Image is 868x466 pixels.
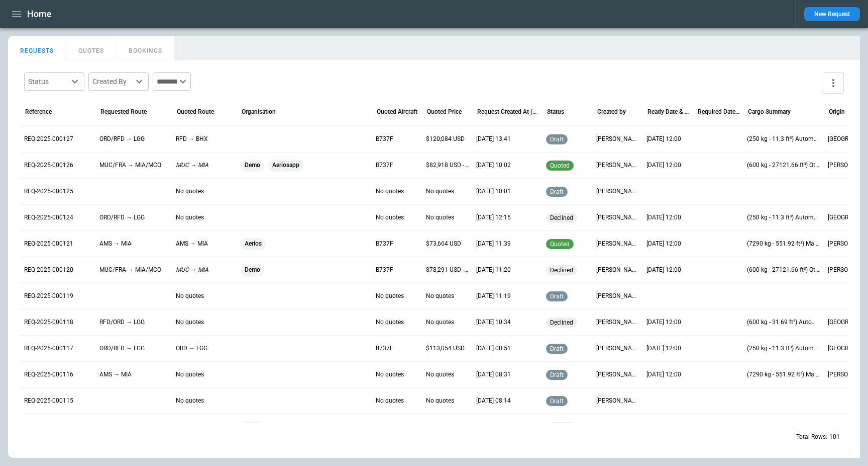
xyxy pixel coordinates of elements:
[596,187,638,196] p: Myles Cummins
[99,135,145,143] p: ORD/RFD → LGG
[99,344,145,353] p: ORD/RFD → LGG
[596,344,638,353] p: Simon Watson
[548,188,566,195] span: draft
[476,397,511,405] p: 10/09/2025 08:14
[24,240,73,248] p: REQ-2025-000121
[176,318,204,327] p: No quotes
[804,7,860,21] button: New Request
[646,370,681,379] p: 10/09/2025 12:00
[426,135,465,143] p: $120,084 USD
[376,266,393,274] p: B737F
[100,108,147,115] div: Requested Route
[117,36,175,60] button: BOOKINGS
[596,213,638,222] p: Simon Watson
[747,135,820,143] p: (250 kg - 11.3 ft³) Automotive
[426,344,465,353] p: $113,054 USD
[646,318,681,327] p: 05/09/2025 12:00
[426,266,468,274] p: $78,291 USD - $143,695 USD
[476,370,511,379] p: 10/09/2025 08:31
[548,214,575,221] span: declined
[426,213,454,222] p: No quotes
[377,108,417,115] div: Quoted Aircraft
[596,266,638,274] p: Myles Cummins
[66,36,117,60] button: QUOTES
[426,161,468,170] p: $82,918 USD - $150,132 USD
[747,266,820,274] p: (600 kg - 27121.66 ft³) Other
[426,370,454,379] p: No quotes
[548,136,566,143] span: draft
[24,344,73,353] p: REQ-2025-000117
[476,292,511,300] p: 15/09/2025 11:19
[177,108,214,115] div: Quoted Route
[176,187,204,196] p: No quotes
[548,319,575,326] span: declined
[546,318,577,328] div: No a/c availability
[176,292,204,300] p: No quotes
[476,135,511,143] p: 16/09/2025 13:41
[28,76,68,87] div: Status
[99,318,145,327] p: RFD/ORD → LGG
[24,370,73,379] p: REQ-2025-000116
[548,371,566,378] span: draft
[548,162,572,169] span: quoted
[99,266,161,274] p: MUC/FRA → MIA/MCO
[747,318,820,327] p: (600 kg - 31.69 ft³) Automotive
[476,213,511,222] p: 15/09/2025 12:15
[24,318,73,327] p: REQ-2025-000118
[596,318,638,327] p: Myles Cummins
[8,36,66,60] button: REQUESTS
[376,318,404,327] p: No quotes
[476,318,511,327] p: 15/09/2025 10:34
[647,108,690,115] div: Ready Date & Time (UTC)
[597,108,626,115] div: Created by
[747,344,820,353] p: (250 kg - 11.3 ft³) Automotive
[241,257,264,283] span: Demo
[376,135,393,143] p: B737F
[376,370,404,379] p: No quotes
[176,344,207,353] p: ORD → LGG
[24,161,73,170] p: REQ-2025-000126
[596,161,638,170] p: Myles Cummins
[92,76,133,87] div: Created By
[24,292,73,300] p: REQ-2025-000119
[747,161,820,170] p: (600 kg - 27121.66 ft³) Other
[477,108,539,115] div: Request Created At (UTC)
[796,433,827,441] p: Total Rows:
[548,241,572,248] span: quoted
[476,240,511,248] p: 15/09/2025 11:39
[376,397,404,405] p: No quotes
[646,135,681,143] p: 05/09/2025 12:00
[646,213,681,222] p: 05/09/2025 12:00
[24,266,73,274] p: REQ-2025-000120
[426,292,454,300] p: No quotes
[376,240,393,248] p: B737F
[596,292,638,300] p: Myles Cummins
[24,187,73,196] p: REQ-2025-000125
[596,240,638,248] p: Simon Watson
[829,433,840,441] p: 101
[476,161,511,170] p: 16/09/2025 10:02
[176,213,204,222] p: No quotes
[546,265,577,275] div: Not able to perform requested routing
[176,161,208,170] p: MUC → MIA
[176,240,208,248] p: AMS → MIA
[646,161,681,170] p: 10/09/2025 12:00
[698,108,740,115] div: Required Date & Time (UTC)
[548,345,566,352] span: draft
[426,397,454,405] p: No quotes
[176,135,208,143] p: RFD → BHX
[747,370,820,379] p: (7290 kg - 551.92 ft³) Machinery & Industrial Equipment
[646,344,681,353] p: 05/09/2025 12:00
[24,397,73,405] p: REQ-2025-000115
[596,135,638,143] p: Simon Watson
[596,370,638,379] p: Myles Cummins
[27,8,52,20] h1: Home
[99,370,132,379] p: AMS → MIA
[548,293,566,300] span: draft
[176,266,208,274] p: MUC → MIA
[376,344,393,353] p: B737F
[376,187,404,196] p: No quotes
[176,397,204,405] p: No quotes
[268,152,303,178] span: Aeriosapp
[823,72,844,94] button: more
